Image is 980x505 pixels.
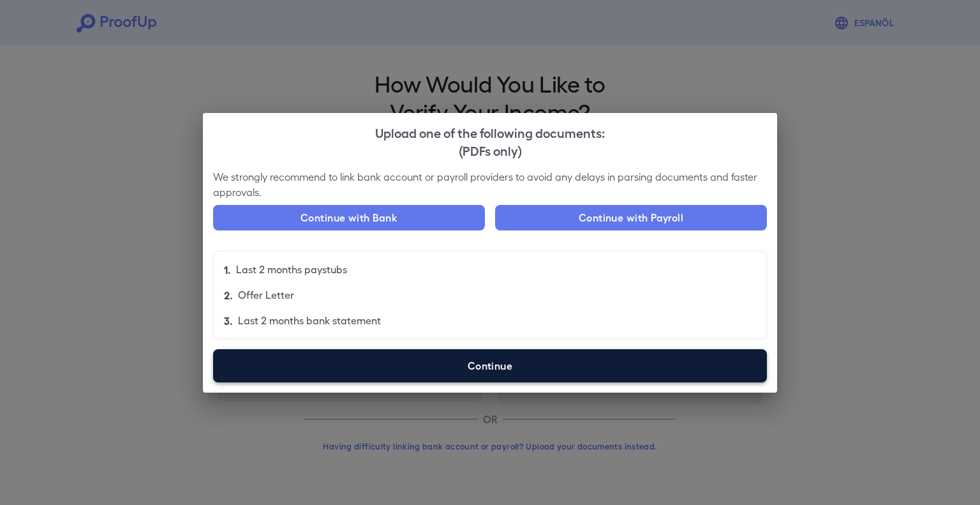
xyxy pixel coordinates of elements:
p: We strongly recommend to link bank account or payroll providers to avoid any delays in parsing do... [213,169,767,200]
h2: Upload one of the following documents: [203,113,777,169]
p: 1. [224,262,231,277]
button: Continue with Bank [213,205,485,230]
div: (PDFs only) [213,141,767,159]
p: 3. [224,313,233,328]
p: 2. [224,287,233,303]
label: Continue [213,349,767,382]
p: Offer Letter [238,287,294,303]
button: Continue with Payroll [495,205,767,230]
p: Last 2 months paystubs [236,262,347,277]
p: Last 2 months bank statement [238,313,381,328]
